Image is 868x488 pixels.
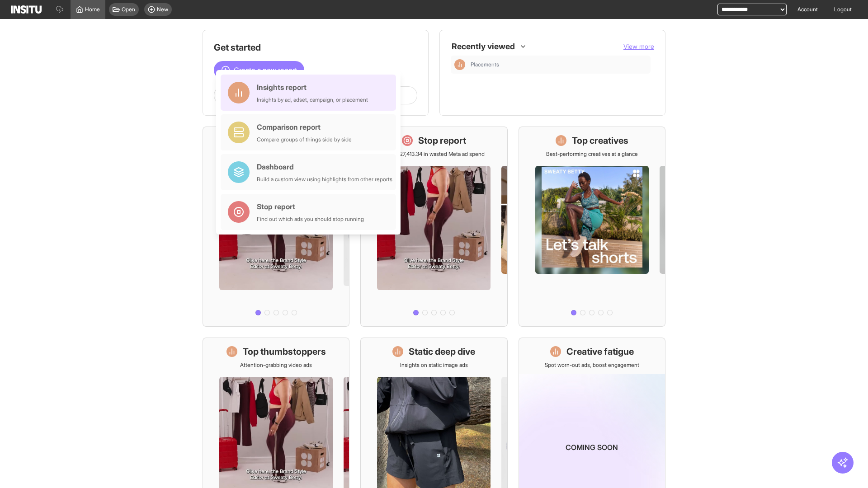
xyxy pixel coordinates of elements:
h1: Top creatives [572,134,628,147]
p: Insights on static image ads [400,361,468,369]
div: Comparison report [257,122,352,132]
h1: Stop report [418,134,466,147]
button: View more [623,42,654,51]
div: Insights by ad, adset, campaign, or placement [257,96,368,103]
div: Insights report [257,82,368,93]
span: Placements [471,61,499,68]
span: Create a new report [234,65,297,75]
span: Home [85,6,100,13]
div: Insights [454,59,465,70]
img: Logo [11,5,42,14]
a: Top creativesBest-performing creatives at a glance [519,127,665,327]
span: Placements [471,61,647,68]
span: Open [122,6,135,13]
div: Compare groups of things side by side [257,136,352,143]
p: Save £27,413.34 in wasted Meta ad spend [383,150,485,158]
a: What's live nowSee all active ads instantly [203,127,349,327]
p: Best-performing creatives at a glance [546,150,638,158]
span: New [157,6,168,13]
div: Dashboard [257,161,392,172]
span: View more [623,42,654,50]
button: Create a new report [214,61,304,79]
div: Find out which ads you should stop running [257,216,364,223]
h1: Static deep dive [409,345,475,358]
div: Stop report [257,201,364,212]
h1: Get started [214,41,417,54]
div: Build a custom view using highlights from other reports [257,176,392,183]
a: Stop reportSave £27,413.34 in wasted Meta ad spend [360,127,507,327]
h1: Top thumbstoppers [243,345,326,358]
p: Attention-grabbing video ads [240,361,312,369]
